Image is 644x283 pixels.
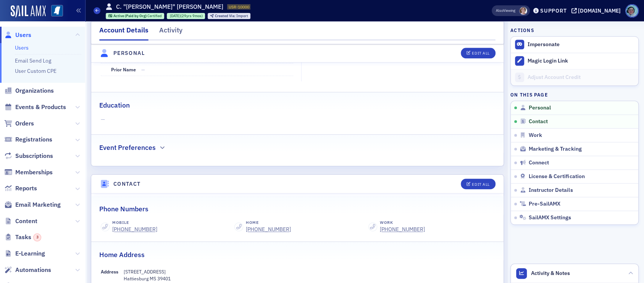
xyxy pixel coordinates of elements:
[529,187,573,194] span: Instructor Details
[15,233,41,241] span: Tasks
[4,135,52,144] a: Registrations
[147,13,161,18] span: Certified
[15,87,54,95] span: Organizations
[113,13,147,18] span: Active (Paid by Org)
[529,146,581,153] span: Marketing & Tracking
[229,4,249,10] span: USR-10000
[4,119,34,128] a: Orders
[113,49,145,57] h4: Personal
[4,233,41,241] a: Tasks3
[4,103,66,111] a: Events & Products
[15,168,53,177] span: Memberships
[578,7,621,14] div: [DOMAIN_NAME]
[46,5,63,18] a: View Homepage
[4,152,53,160] a: Subscriptions
[15,44,29,51] a: Users
[124,268,494,275] p: [STREET_ADDRESS]
[380,225,425,233] a: [PHONE_NUMBER]
[124,275,494,282] p: Hattiesburg MS 39401
[15,103,66,111] span: Events & Products
[15,184,37,193] span: Reports
[496,8,515,13] span: Viewing
[246,220,291,226] div: Home
[111,66,136,72] span: Prior Name
[113,180,141,188] h4: Contact
[571,8,623,13] button: [DOMAIN_NAME]
[529,118,548,125] span: Contact
[528,74,634,81] div: Adjust Account Credit
[4,249,45,258] a: E-Learning
[112,220,157,226] div: Mobile
[33,233,41,241] div: 3
[461,178,495,189] button: Edit All
[15,31,31,39] span: Users
[4,87,54,95] a: Organizations
[496,8,503,13] div: Also
[99,143,156,153] h2: Event Preferences
[472,182,489,187] div: Edit All
[15,217,37,225] span: Content
[529,132,542,139] span: Work
[15,266,51,274] span: Automations
[472,51,489,56] div: Edit All
[529,173,584,180] span: License & Certification
[99,204,148,214] h2: Phone Numbers
[15,135,52,144] span: Registrations
[215,13,236,18] span: Created Via :
[511,53,638,69] button: Magic Login Link
[169,13,180,18] span: [DATE]
[11,5,46,18] img: SailAMX
[169,13,202,18] div: (29yrs 9mos)
[4,168,53,177] a: Memberships
[4,201,61,209] a: Email Marketing
[101,116,494,124] span: —
[246,225,291,233] a: [PHONE_NUMBER]
[531,269,570,277] span: Activity & Notes
[159,25,182,39] div: Activity
[167,13,205,19] div: 1995-12-05 00:00:00
[99,100,130,110] h2: Education
[101,269,118,275] span: Address
[519,7,527,15] span: Lydia Carlisle
[4,184,37,193] a: Reports
[529,214,571,221] span: SailAMX Settings
[112,225,157,233] a: [PHONE_NUMBER]
[4,266,51,274] a: Automations
[625,4,639,18] span: Profile
[4,31,31,39] a: Users
[141,66,145,72] span: —
[380,220,425,226] div: Work
[4,217,37,225] a: Content
[99,25,148,40] div: Account Details
[108,13,162,18] a: Active (Paid by Org) Certified
[15,152,53,160] span: Subscriptions
[208,13,250,19] div: Created Via: Import
[529,201,560,207] span: Pre-SailAMX
[540,7,567,14] div: Support
[116,3,223,11] h1: C. "[PERSON_NAME]" [PERSON_NAME]
[15,249,45,258] span: E-Learning
[528,41,560,48] button: Impersonate
[15,68,56,74] a: User Custom CPE
[511,69,638,85] a: Adjust Account Credit
[529,105,551,111] span: Personal
[15,57,51,64] a: Email Send Log
[529,159,549,166] span: Connect
[15,201,61,209] span: Email Marketing
[15,119,34,128] span: Orders
[510,27,534,34] h4: Actions
[528,58,634,64] div: Magic Login Link
[51,5,63,17] img: SailAMX
[215,14,248,18] div: Import
[461,48,495,59] button: Edit All
[510,91,639,98] h4: On this page
[106,13,165,19] div: Active (Paid by Org): Active (Paid by Org): Certified
[99,250,145,260] h2: Home Address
